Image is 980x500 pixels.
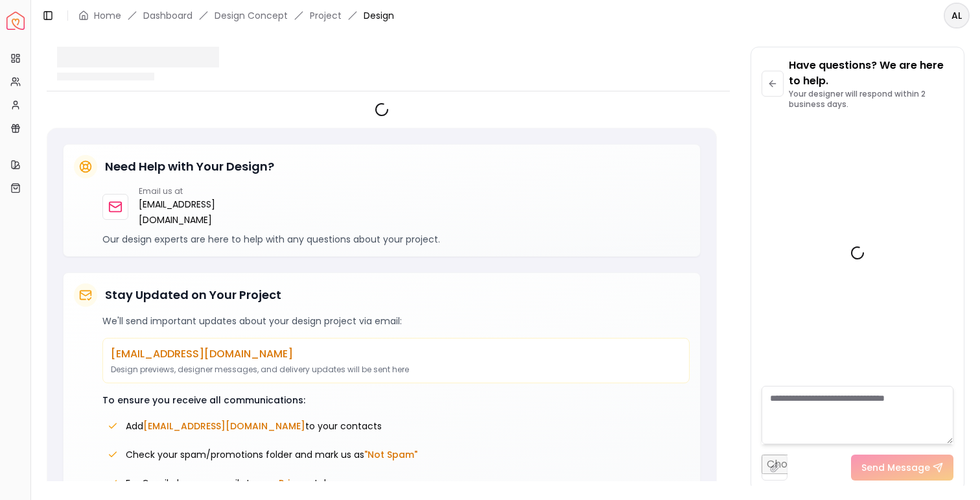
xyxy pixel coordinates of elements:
[139,196,234,228] a: [EMAIL_ADDRESS][DOMAIN_NAME]
[102,315,690,327] p: We'll send important updates about your design project via email:
[94,9,121,22] a: Home
[143,9,192,22] a: Dashboard
[789,89,953,110] p: Your designer will respond within 2 business days.
[78,9,394,22] nav: breadcrumb
[111,364,681,375] p: Design previews, designer messages, and delivery updates will be sent here
[111,346,681,362] p: [EMAIL_ADDRESS][DOMAIN_NAME]
[215,9,288,22] li: Design Concept
[143,420,305,433] span: [EMAIL_ADDRESS][DOMAIN_NAME]
[364,448,417,461] span: "Not Spam"
[945,4,968,27] span: AL
[126,477,330,490] span: For Gmail, drag our emails to your tab
[102,233,690,246] p: Our design experts are here to help with any questions about your project.
[310,9,342,22] a: Project
[126,448,417,461] span: Check your spam/promotions folder and mark us as
[126,420,382,433] span: Add to your contacts
[364,9,394,22] span: Design
[105,158,274,176] h5: Need Help with Your Design?
[105,286,281,304] h5: Stay Updated on Your Project
[944,3,970,29] button: AL
[279,477,314,490] span: Primary
[789,58,953,89] p: Have questions? We are here to help.
[6,12,25,30] img: Spacejoy Logo
[102,394,690,407] p: To ensure you receive all communications:
[139,186,234,196] p: Email us at
[6,12,25,30] a: Spacejoy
